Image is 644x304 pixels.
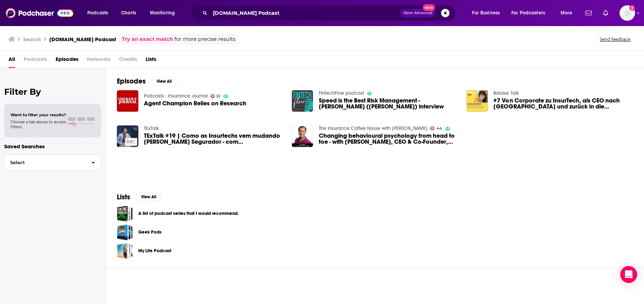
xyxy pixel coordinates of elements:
[598,36,633,42] button: Send feedback
[119,54,137,68] span: Credits
[292,90,313,112] img: Speed is the Best Risk Management - Nick Suhr (KASKO Insurtech) interview
[175,35,235,43] span: for more precise results
[507,7,555,19] button: open menu
[5,160,86,165] span: Select
[582,7,594,19] a: Show notifications dropdown
[138,210,239,217] a: A list of podcast series that I would recommend.
[318,133,458,145] span: Changing behavioural psychology from head to toe - with [PERSON_NAME], CEO & Co-Founder, Overalls
[4,155,101,170] button: Select
[136,193,161,201] button: View All
[117,193,130,201] h2: Lists
[423,4,435,11] span: New
[467,7,509,19] button: open menu
[619,5,635,21] button: Show profile menu
[144,133,283,145] span: TExTalk #19 | Como as Insurtechs vem mudando [PERSON_NAME] Segurador - com [PERSON_NAME]
[87,54,111,68] span: Networks
[151,77,177,86] button: View All
[87,8,108,18] span: Podcasts
[555,7,581,19] button: open menu
[144,93,208,99] a: Podcasts - Insurance Journal
[144,100,246,106] a: Agent Champion Relies on Research
[216,95,220,98] span: 51
[560,8,572,18] span: More
[117,243,133,259] a: My Life Podcast
[400,9,435,17] button: Open AdvancedNew
[318,98,458,110] span: Speed is the Best Risk Management - [PERSON_NAME] ([PERSON_NAME]) interview
[318,133,458,145] a: Changing behavioural psychology from head to toe - with Jon Cooper, CEO & Co-Founder, Overalls
[430,126,442,130] a: 44
[117,77,146,86] h2: Episodes
[4,143,101,150] p: Saved Searches
[210,94,221,98] a: 51
[121,8,136,18] span: Charts
[138,247,171,255] a: My Life Podcast
[117,77,177,86] a: EpisodesView All
[493,98,633,110] span: #7 Von Corporate zu InsurTech, als CEO nach [GEOGRAPHIC_DATA] und zurück in die [GEOGRAPHIC_DATA]...
[150,8,175,18] span: Monitoring
[117,125,138,147] img: TExTalk #19 | Como as Insurtechs vem mudando o Mercado Segurador - com José Prado
[122,35,173,43] a: Try an exact match
[318,98,458,110] a: Speed is the Best Risk Management - Nick Suhr (KASKO Insurtech) interview
[117,224,133,240] a: Geek Pods
[436,127,442,130] span: 44
[117,206,133,222] a: A list of podcast series that I would recommend.
[6,6,73,20] img: Podchaser - Follow, Share and Rate Podcasts
[318,125,427,131] a: The Insurance Coffee House with Nick Hoadley
[4,87,101,97] h2: Filter By
[8,54,15,68] a: All
[629,5,635,11] svg: Add a profile image
[82,7,117,19] button: open menu
[23,36,41,43] h3: Search
[117,90,138,112] img: Agent Champion Relies on Research
[210,7,400,19] input: Search podcasts, credits, & more...
[619,5,635,21] span: Logged in as elleb2btech
[292,125,313,147] img: Changing behavioural psychology from head to toe - with Jon Cooper, CEO & Co-Founder, Overalls
[493,98,633,110] a: #7 Von Corporate zu InsurTech, als CEO nach Deutschland und zurück in die Schweiz - mit Désirée M...
[56,54,78,68] a: Episodes
[11,119,66,129] span: Choose a tab above to access filters.
[144,133,283,145] a: TExTalk #19 | Como as Insurtechs vem mudando o Mercado Segurador - com José Prado
[11,112,66,117] span: Want to filter your results?
[619,5,635,21] img: User Profile
[620,266,637,283] div: Open Intercom Messenger
[511,8,545,18] span: For Podcasters
[146,54,156,68] a: Lists
[144,125,159,131] a: TExTalk
[318,90,364,96] a: FintechFlow podcast
[117,193,161,201] a: ListsView All
[49,36,116,43] h3: [DOMAIN_NAME] Podcast
[116,7,140,19] a: Charts
[493,90,519,96] a: Baloise Talk
[145,7,184,19] button: open menu
[466,90,488,112] img: #7 Von Corporate zu InsurTech, als CEO nach Deutschland und zurück in die Schweiz - mit Désirée M...
[24,54,47,68] span: Podcasts
[472,8,500,18] span: For Business
[403,11,432,15] span: Open Advanced
[600,7,611,19] a: Show notifications dropdown
[197,5,462,21] div: Search podcasts, credits, & more...
[138,228,162,236] a: Geek Pods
